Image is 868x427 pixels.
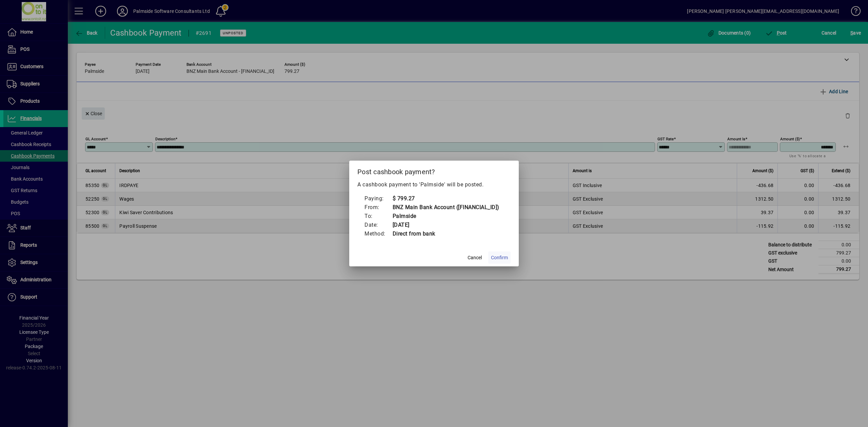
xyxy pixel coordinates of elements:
[364,221,392,229] td: Date:
[349,161,519,180] h2: Post cashbook payment?
[392,229,499,238] td: Direct from bank
[392,221,499,229] td: [DATE]
[364,203,392,212] td: From:
[392,194,499,203] td: $ 799.27
[357,181,511,189] p: A cashbook payment to 'Palmside' will be posted.
[364,212,392,221] td: To:
[488,251,511,264] button: Confirm
[364,194,392,203] td: Paying:
[468,254,482,261] span: Cancel
[392,212,499,221] td: Palmside
[464,251,486,264] button: Cancel
[364,229,392,238] td: Method:
[491,254,508,261] span: Confirm
[392,203,499,212] td: BNZ Main Bank Account ([FINANCIAL_ID])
